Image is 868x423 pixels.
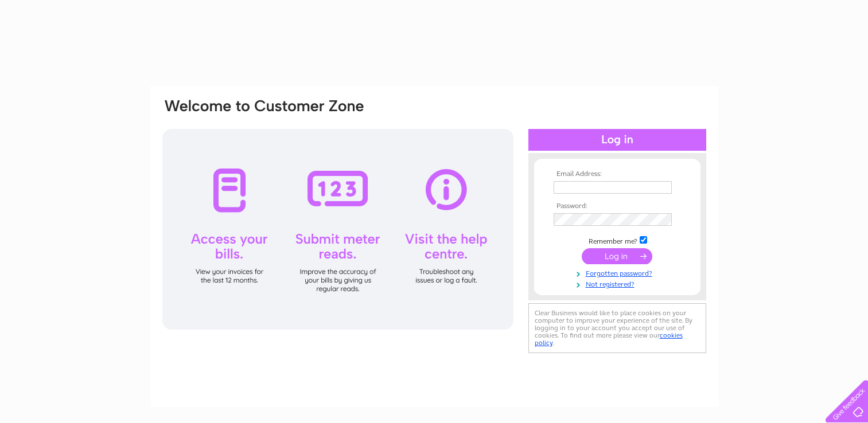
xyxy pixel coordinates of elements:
div: Clear Business would like to place cookies on your computer to improve your experience of the sit... [528,303,706,353]
input: Submit [582,248,652,264]
th: Password: [551,202,684,210]
a: cookies policy [535,331,683,347]
a: Not registered? [554,278,684,289]
td: Remember me? [551,234,684,246]
a: Forgotten password? [554,267,684,278]
th: Email Address: [551,170,684,178]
